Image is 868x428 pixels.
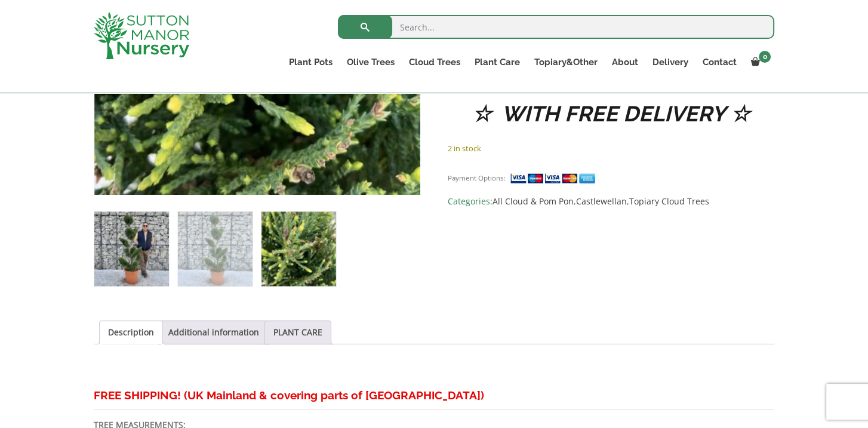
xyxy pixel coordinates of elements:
[261,212,336,286] img: Castlewellan Gold Cloud Tree S Stem 1.70 M (Cupressocyparis Leylandi) - Image 3
[168,321,259,344] a: Additional information
[448,194,774,209] span: Categories: , ,
[759,51,771,63] span: 0
[472,101,750,126] strong: ☆ WITH FREE DELIVERY ☆
[340,54,402,71] a: Olive Trees
[493,195,574,207] a: All Cloud & Pom Pon
[744,54,774,71] a: 0
[94,212,169,286] img: Castlewellan Gold Cloud Tree S Stem 1.70 M (Cupressocyparis Leylandi)
[448,141,774,155] p: 2 in stock
[273,321,322,344] a: PLANT CARE
[108,321,154,344] a: Description
[576,195,627,207] a: Castlewellan
[94,12,189,59] img: logo
[695,54,744,71] a: Contact
[402,54,467,71] a: Cloud Trees
[629,195,709,207] a: Topiary Cloud Trees
[282,54,340,71] a: Plant Pots
[338,15,774,39] input: Search...
[605,54,645,71] a: About
[645,54,695,71] a: Delivery
[527,54,605,71] a: Topiary&Other
[178,212,253,286] img: Castlewellan Gold Cloud Tree S Stem 1.70 M (Cupressocyparis Leylandi) - Image 2
[448,173,506,182] small: Payment Options:
[94,384,774,406] h3: FREE SHIPPING! (UK Mainland & covering parts of [GEOGRAPHIC_DATA])
[467,54,527,71] a: Plant Care
[510,172,599,185] img: payment supported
